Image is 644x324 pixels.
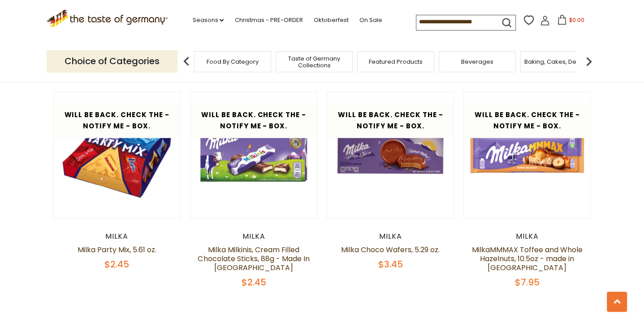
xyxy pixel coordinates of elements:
span: $2.45 [241,276,266,289]
a: Milka Milkinis, Cream Filled Chocolate Sticks, 88g - Made In [GEOGRAPHIC_DATA] [198,245,309,273]
a: Taste of Germany Collections [278,55,350,69]
a: Christmas - PRE-ORDER [234,15,303,25]
div: Milka [327,232,454,241]
a: Milka Choco Wafers, 5.29 oz. [341,245,440,255]
img: previous arrow [177,53,195,70]
span: $0.00 [569,16,584,24]
span: $2.45 [104,258,129,271]
a: Food By Category [207,58,259,65]
span: $7.95 [515,276,540,289]
a: Milka Party Mix, 5.61 oz. [78,245,156,255]
span: $3.45 [378,258,403,271]
a: On Sale [359,15,382,25]
button: $0.00 [552,15,590,28]
img: Milka [327,92,454,219]
div: Milka [463,232,591,241]
p: Choice of Categories [47,50,177,72]
div: Milka [53,232,181,241]
a: Beverages [461,58,493,65]
div: Milka [190,232,318,241]
a: MilkaMMMAX Toffee and Whole Hazelnuts, 10.5oz - made in [GEOGRAPHIC_DATA] [472,245,583,273]
img: Milka [54,92,181,219]
img: MilkaMMMAX [464,92,591,219]
a: Oktoberfest [313,15,348,25]
img: Milka [190,92,317,219]
a: Baking, Cakes, Desserts [524,58,594,65]
a: Featured Products [369,58,423,65]
img: next arrow [580,53,598,70]
a: Seasons [192,15,224,25]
